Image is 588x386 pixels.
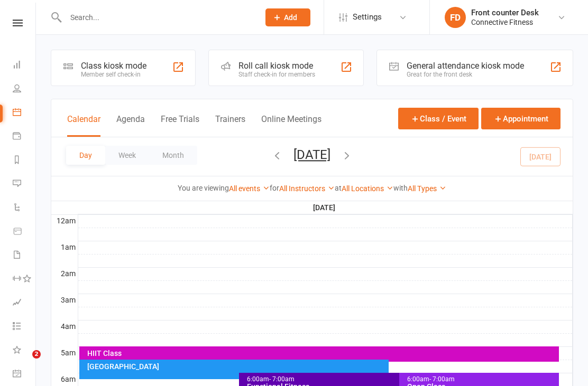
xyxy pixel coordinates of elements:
[238,71,315,78] div: Staff check-in for members
[78,201,573,214] th: [DATE]
[393,184,408,192] strong: with
[398,108,479,129] button: Class / Event
[87,350,557,357] div: HIIT Class
[161,114,199,137] button: Free Trials
[471,8,539,17] div: Front counter Desk
[105,146,149,165] button: Week
[408,184,446,193] a: All Types
[116,114,145,137] button: Agenda
[81,71,146,78] div: Member self check-in
[270,184,279,192] strong: for
[51,373,78,386] th: 6am
[51,267,78,280] th: 2am
[353,5,382,29] span: Settings
[342,184,393,193] a: All Locations
[51,294,78,307] th: 3am
[13,54,36,78] a: Dashboard
[279,184,335,193] a: All Instructors
[407,376,557,383] div: 6:00am
[11,350,36,375] iframe: Intercom live chat
[481,108,561,129] button: Appointment
[429,375,455,383] span: - 7:00am
[13,339,36,363] a: What's New
[445,7,466,28] div: FD
[215,114,245,137] button: Trainers
[149,146,197,165] button: Month
[13,101,36,125] a: Calendar
[13,291,36,315] a: Assessments
[178,184,229,192] strong: You are viewing
[229,184,270,193] a: All events
[51,346,78,360] th: 5am
[62,10,252,25] input: Search...
[87,363,387,370] div: [GEOGRAPHIC_DATA]
[13,220,36,244] a: Product Sales
[269,375,295,383] span: - 7:00am
[261,114,321,137] button: Online Meetings
[13,125,36,149] a: Payments
[238,61,315,71] div: Roll call kiosk mode
[51,214,78,228] th: 12am
[293,147,330,162] button: [DATE]
[471,17,539,27] div: Connective Fitness
[335,184,342,192] strong: at
[284,13,297,22] span: Add
[81,61,146,71] div: Class kiosk mode
[407,71,524,78] div: Great for the front desk
[13,149,36,173] a: Reports
[265,8,310,26] button: Add
[51,241,78,254] th: 1am
[32,350,41,359] span: 2
[246,376,546,383] div: 6:00am
[13,78,36,101] a: People
[407,61,524,71] div: General attendance kiosk mode
[67,114,100,137] button: Calendar
[66,146,105,165] button: Day
[51,320,78,333] th: 4am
